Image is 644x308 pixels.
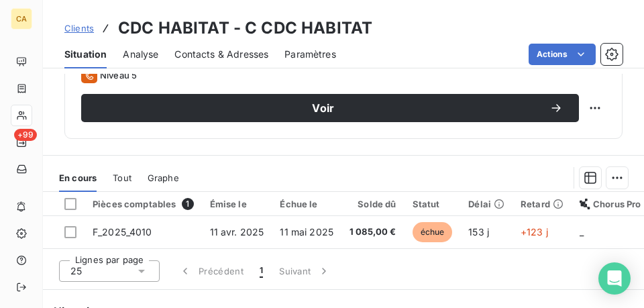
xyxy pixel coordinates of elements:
span: échue [413,222,453,242]
span: 1 [260,264,263,278]
div: Solde dû [350,199,396,209]
div: Échue le [280,199,333,209]
span: F_2025_4010 [93,226,152,238]
button: Voir [81,94,579,122]
span: _ [580,226,584,238]
div: Émise le [210,199,264,209]
span: Tout [113,172,131,183]
button: Suivant [271,257,339,285]
div: Retard [521,199,563,209]
div: Statut [413,199,453,209]
button: 1 [252,257,271,285]
button: Actions [529,44,596,65]
h3: CDC HABITAT - C CDC HABITAT [118,16,372,40]
span: 1 085,00 € [350,225,396,239]
span: En cours [59,172,97,183]
span: Graphe [148,172,179,183]
span: Voir [97,103,549,113]
span: +123 j [521,226,548,238]
span: Contacts & Adresses [174,48,268,61]
div: CA [11,8,32,30]
span: Analyse [123,48,158,61]
button: Précédent [170,257,252,285]
span: 1 [182,198,194,210]
span: 11 avr. 2025 [210,226,264,238]
span: 153 j [468,226,489,238]
a: Clients [64,21,94,35]
span: +99 [14,129,37,141]
div: Open Intercom Messenger [598,262,631,295]
span: 25 [70,264,82,278]
span: Clients [64,23,94,34]
span: Paramètres [284,48,336,61]
span: Situation [64,48,107,61]
span: 11 mai 2025 [280,226,333,238]
span: Niveau 5 [100,70,137,81]
div: Délai [468,199,504,209]
div: Chorus Pro [580,199,641,209]
div: Pièces comptables [93,198,194,210]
